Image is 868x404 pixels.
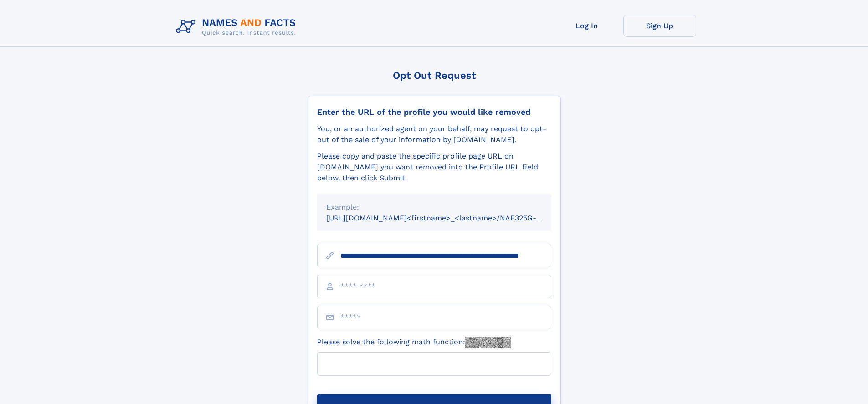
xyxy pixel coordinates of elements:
[623,15,696,37] a: Sign Up
[317,337,511,348] label: Please solve the following math function:
[326,202,542,213] div: Example:
[317,123,551,145] div: You, or an authorized agent on your behalf, may request to opt-out of the sale of your informatio...
[326,214,569,222] small: [URL][DOMAIN_NAME]<firstname>_<lastname>/NAF325G-xxxxxxxx
[317,107,551,117] div: Enter the URL of the profile you would like removed
[172,15,303,39] img: Logo Names and Facts
[550,15,623,37] a: Log In
[317,151,551,184] div: Please copy and paste the specific profile page URL on [DOMAIN_NAME] you want removed into the Pr...
[308,70,561,81] div: Opt Out Request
